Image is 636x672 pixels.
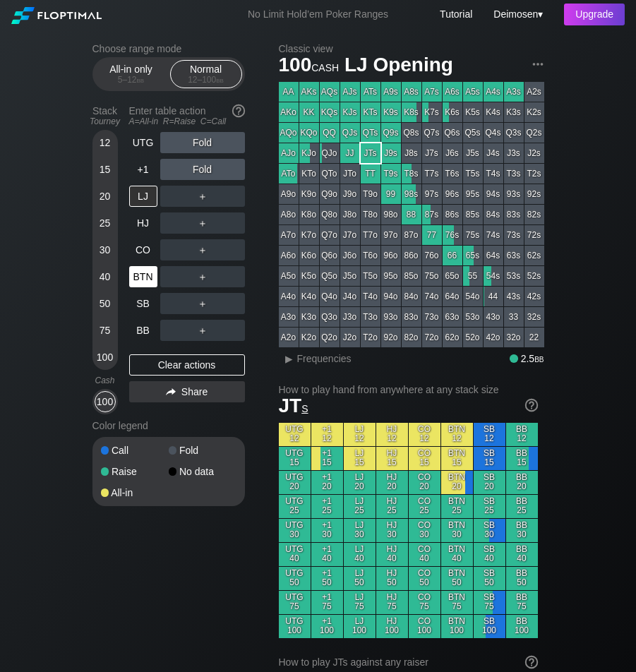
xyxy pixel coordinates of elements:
[422,143,442,163] div: J7s
[441,471,473,494] div: BTN 20
[490,6,545,22] div: ▾
[381,102,401,122] div: K9s
[279,447,311,470] div: UTG 15
[279,246,299,265] div: A6o
[102,75,161,85] div: 5 – 12
[441,423,473,446] div: BTN 12
[320,205,340,224] div: Q8o
[160,239,245,260] div: ＋
[443,328,462,347] div: 62o
[299,184,319,204] div: K9o
[279,266,299,286] div: A5o
[299,82,319,102] div: AKs
[137,75,145,85] span: bb
[474,543,505,566] div: SB 40
[504,266,524,286] div: 53s
[402,82,421,102] div: A8s
[340,287,360,306] div: J4o
[504,205,524,224] div: 83s
[474,447,505,470] div: SB 15
[409,495,440,518] div: CO 25
[279,384,538,395] h2: How to play hand from anywhere at any stack size
[320,184,340,204] div: Q9o
[279,495,311,518] div: UTG 25
[422,184,442,204] div: 97s
[129,212,157,234] div: HJ
[129,320,157,341] div: BB
[320,287,340,306] div: Q4o
[376,471,408,494] div: HJ 20
[504,307,524,327] div: 33
[277,54,342,78] span: 100
[484,184,503,204] div: 94s
[402,225,421,245] div: 87o
[340,164,360,184] div: JTo
[129,132,157,153] div: UTG
[381,184,401,204] div: 99
[169,467,236,476] div: No data
[376,519,408,542] div: HJ 30
[463,287,483,306] div: 54o
[279,184,299,204] div: A9o
[463,102,483,122] div: K5s
[279,395,308,416] span: JT
[474,495,505,518] div: SB 25
[422,102,442,122] div: K7s
[484,246,503,265] div: 64s
[129,116,245,126] div: A=All-in R=Raise C=Call
[361,102,380,122] div: KTs
[409,471,440,494] div: CO 20
[484,266,503,286] div: 54s
[441,567,473,590] div: BTN 50
[299,102,319,122] div: KK
[340,328,360,347] div: J2o
[279,307,299,327] div: A3o
[95,159,116,180] div: 15
[344,591,376,614] div: LJ 75
[564,4,625,25] div: Upgrade
[279,423,311,446] div: UTG 12
[441,543,473,566] div: BTN 40
[504,225,524,245] div: 73s
[440,8,472,20] a: Tutorial
[311,591,343,614] div: +1 75
[344,471,376,494] div: LJ 20
[344,519,376,542] div: LJ 30
[340,307,360,327] div: J3o
[463,123,483,143] div: Q5s
[504,287,524,306] div: 43s
[443,205,462,224] div: 86s
[344,423,376,446] div: LJ 12
[299,266,319,286] div: K5o
[524,82,544,102] div: A2s
[311,423,343,446] div: +1 12
[376,543,408,566] div: HJ 40
[95,186,116,207] div: 20
[129,159,157,180] div: +1
[320,164,340,184] div: QTo
[301,400,308,415] span: s
[381,287,401,306] div: 94o
[311,471,343,494] div: +1 20
[340,205,360,224] div: J8o
[504,102,524,122] div: K3s
[484,164,503,184] div: T4s
[381,123,401,143] div: Q9s
[95,347,116,368] div: 100
[320,225,340,245] div: Q7o
[402,102,421,122] div: K8s
[344,543,376,566] div: LJ 40
[474,519,505,542] div: SB 30
[320,123,340,143] div: QQ
[484,143,503,163] div: J4s
[279,102,299,122] div: AKo
[299,225,319,245] div: K7o
[299,328,319,347] div: K2o
[361,287,380,306] div: T4o
[443,143,462,163] div: J6s
[344,447,376,470] div: LJ 15
[160,132,245,153] div: Fold
[474,567,505,590] div: SB 50
[279,471,311,494] div: UTG 20
[320,266,340,286] div: Q5o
